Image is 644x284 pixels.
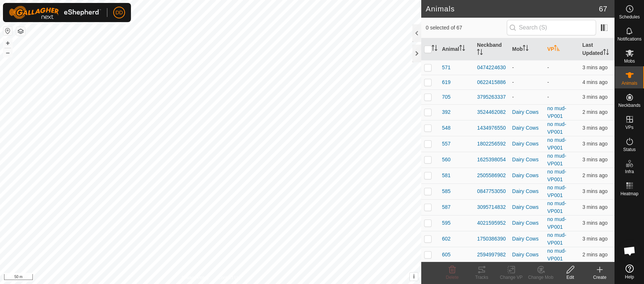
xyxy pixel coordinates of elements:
span: 619 [442,78,450,86]
span: 4 Oct 2025, 10:01 am [582,220,607,226]
span: Mobs [624,59,635,63]
th: Last Updated [579,38,614,60]
span: 392 [442,108,450,116]
div: 4021595952 [477,219,506,227]
a: no mud-VP001 [547,185,566,198]
span: Delete [446,275,459,280]
p-sorticon: Activate to sort [554,46,560,52]
span: i [413,273,415,280]
span: 4 Oct 2025, 10:02 am [582,204,607,210]
span: 4 Oct 2025, 10:01 am [582,94,607,100]
span: Infra [625,169,634,174]
p-sorticon: Activate to sort [603,50,609,56]
div: Tracks [467,274,496,281]
span: 585 [442,187,450,195]
div: Change VP [496,274,526,281]
div: 1750386390 [477,235,506,243]
button: + [3,39,12,48]
span: 581 [442,172,450,179]
span: DD [115,9,123,17]
div: Dairy Cows [512,140,541,148]
div: 1434976550 [477,124,506,132]
a: no mud-VP001 [547,248,566,262]
p-sorticon: Activate to sort [477,50,483,56]
h2: Animals [426,4,599,13]
th: Animal [439,38,474,60]
div: 0622415886 [477,78,506,86]
a: no mud-VP001 [547,232,566,246]
span: Schedules [619,15,640,19]
input: Search (S) [507,20,596,35]
span: 4 Oct 2025, 10:02 am [582,64,607,70]
button: Reset Map [3,27,12,35]
div: Dairy Cows [512,203,541,211]
button: Map Layers [16,27,25,36]
div: Dairy Cows [512,219,541,227]
app-display-virtual-paddock-transition: - [547,64,549,70]
a: no mud-VP001 [547,216,566,230]
div: Dairy Cows [512,156,541,164]
div: 1625398054 [477,156,506,164]
div: 2594997982 [477,251,506,259]
div: 3524462082 [477,108,506,116]
div: 3795263337 [477,93,506,101]
span: Animals [622,81,637,85]
div: - [512,78,541,86]
div: 2505586902 [477,172,506,179]
div: 0847753050 [477,187,506,195]
span: 705 [442,93,450,101]
div: Dairy Cows [512,108,541,116]
span: 4 Oct 2025, 10:02 am [582,157,607,162]
span: Status [623,147,636,152]
span: VPs [625,125,633,130]
div: - [512,93,541,101]
th: Mob [509,38,544,60]
img: Gallagher Logo [9,6,101,19]
a: no mud-VP001 [547,200,566,214]
div: 3095714832 [477,203,506,211]
button: i [410,273,418,281]
span: 571 [442,64,450,71]
div: Create [585,274,614,281]
app-display-virtual-paddock-transition: - [547,79,549,85]
span: 557 [442,140,450,148]
button: – [3,48,12,57]
span: Help [625,275,634,279]
a: no mud-VP001 [547,121,566,135]
span: 4 Oct 2025, 10:02 am [582,188,607,194]
div: 1802256592 [477,140,506,148]
span: 67 [599,3,607,14]
span: 605 [442,251,450,259]
div: Dairy Cows [512,172,541,179]
span: Heatmap [620,192,638,196]
app-display-virtual-paddock-transition: - [547,94,549,100]
a: no mud-VP001 [547,153,566,166]
span: 4 Oct 2025, 10:02 am [582,109,607,115]
div: 0474224630 [477,64,506,71]
div: Dairy Cows [512,124,541,132]
p-sorticon: Activate to sort [523,46,529,52]
span: 602 [442,235,450,243]
span: 595 [442,219,450,227]
p-sorticon: Activate to sort [459,46,465,52]
span: 560 [442,156,450,164]
th: VP [544,38,579,60]
div: - [512,64,541,71]
span: 4 Oct 2025, 10:02 am [582,236,607,242]
div: Edit [555,274,585,281]
span: 587 [442,203,450,211]
span: 4 Oct 2025, 10:02 am [582,172,607,178]
span: 0 selected of 67 [426,24,506,32]
span: Notifications [617,37,641,41]
th: Neckband [474,38,509,60]
span: 4 Oct 2025, 10:01 am [582,79,607,85]
a: Contact Us [218,274,240,281]
div: Open chat [619,240,641,262]
div: Change Mob [526,274,555,281]
div: Dairy Cows [512,235,541,243]
div: Dairy Cows [512,187,541,195]
span: 4 Oct 2025, 10:02 am [582,141,607,147]
a: Help [615,262,644,282]
span: 548 [442,124,450,132]
a: no mud-VP001 [547,169,566,182]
